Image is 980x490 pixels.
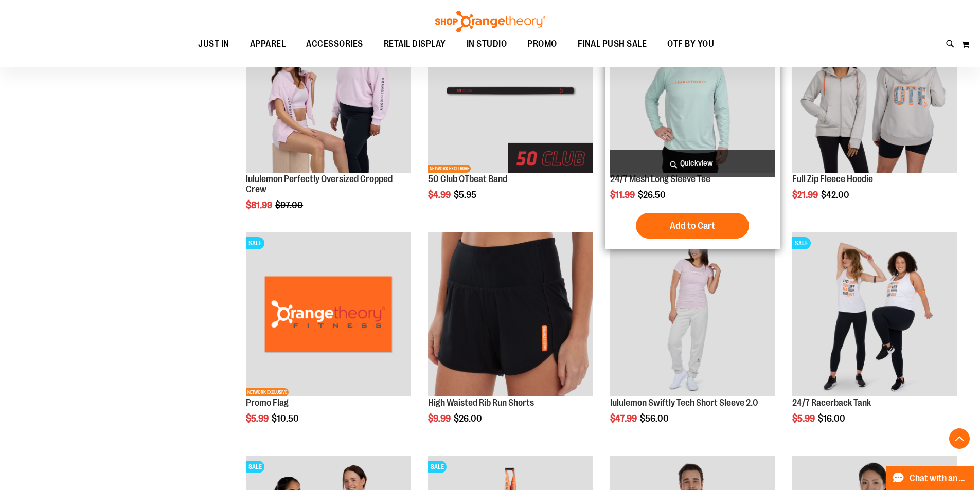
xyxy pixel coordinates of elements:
[949,428,970,449] button: Back To Top
[610,174,710,184] a: 24/7 Mesh Long Sleeve Tee
[638,190,667,200] span: $26.50
[241,227,416,450] div: product
[246,413,270,424] span: $5.99
[198,32,229,56] span: JUST IN
[640,413,670,424] span: $56.00
[610,232,775,398] a: lululemon Swiftly Tech Short Sleeve 2.0
[246,461,264,473] span: SALE
[792,174,873,184] a: Full Zip Fleece Hoodie
[246,237,264,249] span: SALE
[246,174,393,194] a: lululemon Perfectly Oversized Cropped Crew
[792,9,957,175] a: Main Image of 1457091SALE
[467,32,507,56] span: IN STUDIO
[384,32,446,56] span: RETAIL DISPLAY
[428,174,507,184] a: 50 Club OTbeat Band
[792,413,816,424] span: $5.99
[792,190,819,200] span: $21.99
[818,413,847,424] span: $16.00
[250,32,286,56] span: APPAREL
[428,397,534,408] a: High Waisted Rib Run Shorts
[610,413,638,424] span: $47.99
[246,200,274,210] span: $81.99
[454,413,484,424] span: $26.00
[910,474,968,483] span: Chat with an Expert
[272,413,300,424] span: $10.50
[275,200,305,210] span: $97.00
[787,4,962,227] div: product
[428,232,593,398] a: High Waisted Rib Run Shorts
[428,190,452,200] span: $4.99
[610,190,636,200] span: $11.99
[434,11,547,32] img: Shop Orangetheory
[792,9,957,173] img: Main Image of 1457091
[610,150,775,177] a: Quickview
[246,232,411,396] img: Product image for Promo Flag Orange
[605,227,780,450] div: product
[886,466,974,490] button: Chat with an Expert
[246,388,289,396] span: NETWORK EXCLUSIVE
[428,9,593,173] img: Main View of 2024 50 Club OTBeat Band
[428,165,471,173] span: NETWORK EXCLUSIVE
[636,213,749,239] button: Add to Cart
[428,9,593,175] a: Main View of 2024 50 Club OTBeat BandNETWORK EXCLUSIVE
[306,32,363,56] span: ACCESSORIES
[792,232,957,396] img: 24/7 Racerback Tank
[246,9,411,175] a: lululemon Perfectly Oversized Cropped CrewSALE
[610,9,775,175] a: Main Image of 1457095SALE
[428,232,593,396] img: High Waisted Rib Run Shorts
[792,232,957,398] a: 24/7 Racerback TankSALE
[246,397,289,408] a: Promo Flag
[610,397,758,408] a: lululemon Swiftly Tech Short Sleeve 2.0
[610,232,775,396] img: lululemon Swiftly Tech Short Sleeve 2.0
[428,413,452,424] span: $9.99
[423,227,598,450] div: product
[578,32,647,56] span: FINAL PUSH SALE
[423,4,598,227] div: product
[670,220,715,231] span: Add to Cart
[241,4,416,237] div: product
[454,190,478,200] span: $5.95
[605,4,780,249] div: product
[667,32,714,56] span: OTF BY YOU
[428,461,447,473] span: SALE
[787,227,962,450] div: product
[610,9,775,173] img: Main Image of 1457095
[527,32,557,56] span: PROMO
[246,9,411,173] img: lululemon Perfectly Oversized Cropped Crew
[792,237,811,249] span: SALE
[246,232,411,398] a: Product image for Promo Flag OrangeSALENETWORK EXCLUSIVE
[792,397,871,408] a: 24/7 Racerback Tank
[821,190,851,200] span: $42.00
